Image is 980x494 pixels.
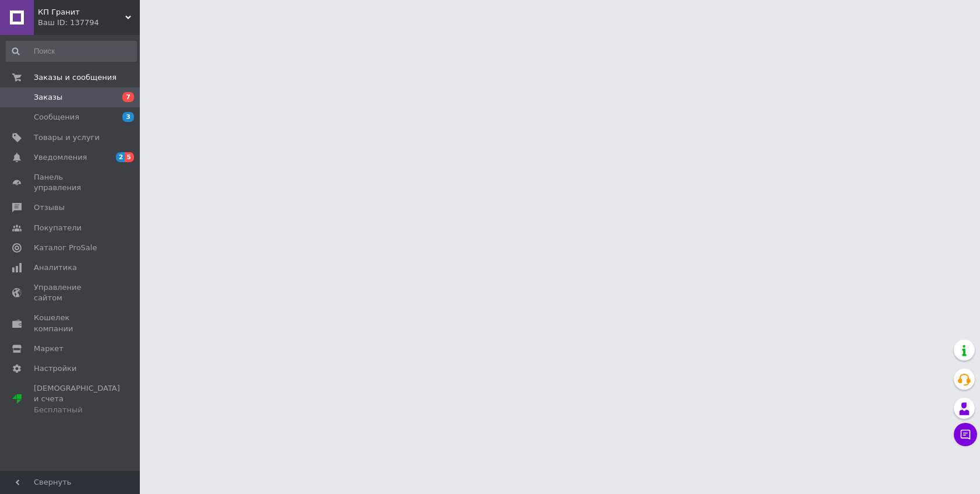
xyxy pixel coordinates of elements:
[34,152,87,163] span: Уведомления
[34,112,79,122] span: Сообщения
[38,7,125,17] span: КП Гранит
[34,344,64,354] span: Маркет
[34,405,120,415] div: Бесплатный
[34,262,77,273] span: Аналитика
[34,172,108,193] span: Панель управления
[34,282,108,303] span: Управление сайтом
[122,112,134,122] span: 3
[34,223,82,233] span: Покупатели
[34,243,97,253] span: Каталог ProSale
[34,383,120,415] span: [DEMOGRAPHIC_DATA] и счета
[34,92,62,103] span: Заказы
[125,152,134,162] span: 5
[38,17,140,28] div: Ваш ID: 137794
[122,92,134,102] span: 7
[116,152,125,162] span: 2
[6,41,137,62] input: Поиск
[34,313,108,334] span: Кошелек компании
[34,202,65,213] span: Отзывы
[34,363,76,374] span: Настройки
[34,132,100,143] span: Товары и услуги
[34,72,117,83] span: Заказы и сообщения
[954,423,977,446] button: Чат с покупателем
